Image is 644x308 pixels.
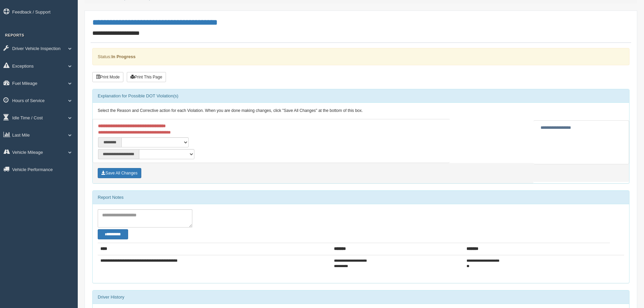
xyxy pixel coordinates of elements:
div: Report Notes [93,191,629,204]
button: Save [98,168,141,178]
div: Status: [92,48,629,65]
button: Print This Page [127,72,166,82]
div: Driver History [93,290,629,304]
button: Print Mode [92,72,123,82]
div: Explanation for Possible DOT Violation(s) [93,89,629,103]
button: Change Filter Options [98,229,128,239]
div: Select the Reason and Corrective action for each Violation. When you are done making changes, cli... [93,103,629,119]
strong: In Progress [111,54,136,59]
